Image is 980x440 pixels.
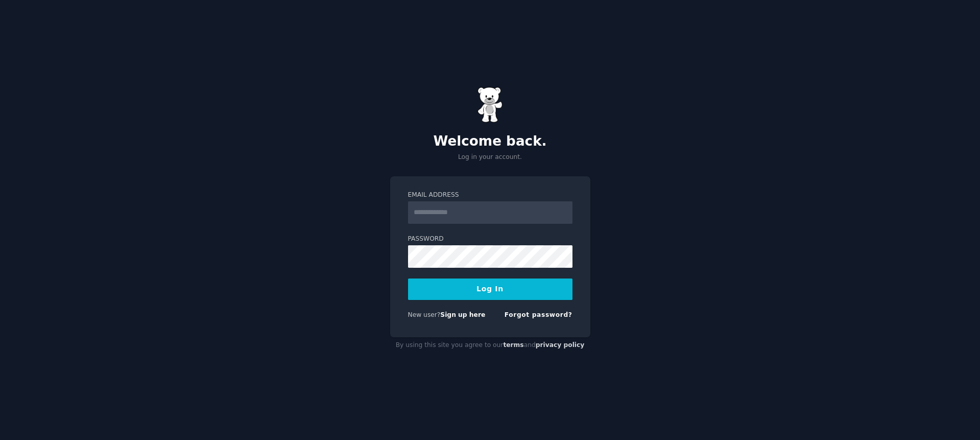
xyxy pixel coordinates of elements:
img: Gummy Bear [477,87,503,123]
label: Password [408,235,572,244]
a: terms [503,341,523,349]
button: Log In [408,279,572,300]
a: Sign up here [440,311,485,318]
div: By using this site you agree to our and [390,337,590,354]
a: privacy policy [536,341,585,349]
label: Email Address [408,191,572,200]
span: New user? [408,311,441,318]
h2: Welcome back. [390,133,590,150]
a: Forgot password? [505,311,572,318]
p: Log in your account. [390,153,590,162]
